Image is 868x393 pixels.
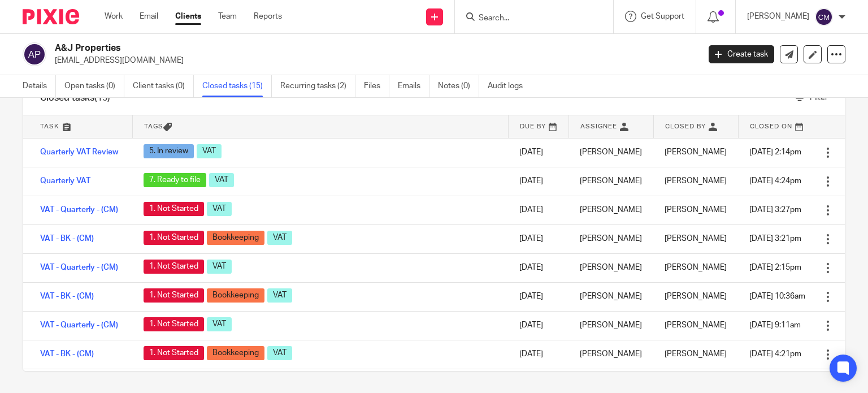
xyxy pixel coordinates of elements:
span: [DATE] 10:36am [749,292,805,300]
h1: Closed tasks [40,92,110,104]
span: 1. Not Started [144,202,204,216]
td: [DATE] [508,167,568,196]
th: Tags [132,115,508,138]
span: [PERSON_NAME] [665,177,727,185]
img: svg%3E [23,42,46,66]
a: Quarterly VAT Review [40,148,118,156]
span: [PERSON_NAME] [665,206,727,214]
td: [PERSON_NAME] [568,196,653,224]
span: Bookkeeping [207,231,264,245]
span: 7. Ready to file [144,173,206,187]
a: Files [364,75,389,97]
td: [DATE] [508,253,568,282]
span: [DATE] 2:14pm [749,148,801,156]
span: [DATE] 3:21pm [749,235,801,243]
a: VAT - Quarterly - (CM) [40,206,118,214]
span: 1. Not Started [144,317,204,331]
a: Work [105,11,123,22]
td: [PERSON_NAME] [568,167,653,196]
span: VAT [197,144,222,158]
span: [PERSON_NAME] [665,321,727,329]
p: [PERSON_NAME] [747,11,809,22]
td: [PERSON_NAME] [568,311,653,340]
span: 1. Not Started [144,346,204,360]
span: VAT [267,231,292,245]
a: Quarterly VAT [40,177,90,185]
span: VAT [207,260,232,274]
span: [PERSON_NAME] [665,350,727,358]
td: [DATE] [508,224,568,253]
span: 5. In review [144,144,194,158]
td: [DATE] [508,138,568,167]
a: Emails [398,75,429,97]
a: VAT - Quarterly - (CM) [40,321,118,329]
span: 1. Not Started [144,288,204,303]
span: VAT [267,346,292,360]
a: Create task [709,45,774,63]
a: Details [23,75,56,97]
h2: A&J Properties [55,42,565,54]
span: VAT [267,288,292,303]
span: 1. Not Started [144,231,204,245]
a: Notes (0) [438,75,479,97]
a: Recurring tasks (2) [280,75,355,97]
img: svg%3E [815,8,833,26]
td: [DATE] [508,282,568,311]
span: Bookkeeping [207,346,264,360]
span: [PERSON_NAME] [665,264,727,271]
span: [PERSON_NAME] [665,148,727,156]
a: Reports [254,11,282,22]
span: [DATE] 4:24pm [749,177,801,185]
td: [PERSON_NAME] [568,138,653,167]
span: Get Support [641,12,684,20]
a: Client tasks (0) [133,75,194,97]
input: Search [478,14,579,24]
td: [PERSON_NAME] [568,253,653,282]
a: Clients [175,11,201,22]
a: Team [218,11,237,22]
a: Audit logs [488,75,531,97]
span: [DATE] 9:11am [749,321,801,329]
span: [DATE] 4:21pm [749,350,801,358]
td: [DATE] [508,340,568,369]
a: VAT - BK - (CM) [40,350,94,358]
span: [DATE] 3:27pm [749,206,801,214]
span: (15) [94,93,110,102]
a: Email [140,11,158,22]
a: VAT - BK - (CM) [40,235,94,243]
td: [PERSON_NAME] [568,340,653,369]
p: [EMAIL_ADDRESS][DOMAIN_NAME] [55,55,692,66]
span: [DATE] 2:15pm [749,264,801,271]
span: 1. Not Started [144,260,204,274]
span: Filter [810,94,828,102]
td: [PERSON_NAME] [568,224,653,253]
td: [DATE] [508,311,568,340]
span: VAT [207,202,232,216]
span: VAT [207,317,232,331]
a: VAT - BK - (CM) [40,292,94,300]
a: Closed tasks (15) [202,75,272,97]
span: Bookkeeping [207,288,264,303]
a: Open tasks (0) [64,75,124,97]
img: Pixie [23,9,79,24]
a: VAT - Quarterly - (CM) [40,264,118,271]
span: VAT [209,173,234,187]
span: [PERSON_NAME] [665,235,727,243]
td: [PERSON_NAME] [568,282,653,311]
span: [PERSON_NAME] [665,292,727,300]
td: [DATE] [508,196,568,224]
